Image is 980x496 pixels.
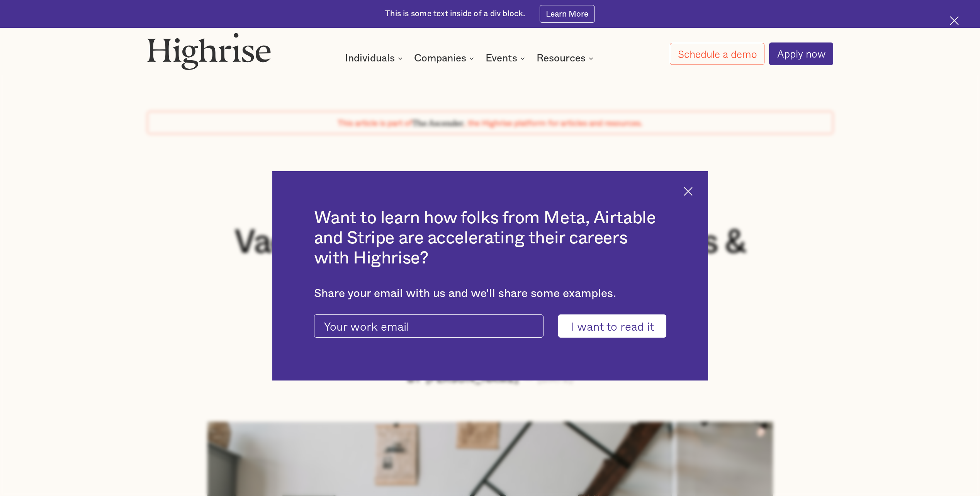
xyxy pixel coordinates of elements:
div: Share your email with us and we'll share some examples. [314,287,666,301]
a: Learn More [540,5,595,22]
img: Cross icon [950,16,959,25]
div: Events [486,54,527,63]
div: Individuals [345,54,405,63]
input: I want to read it [558,314,666,338]
img: Highrise logo [147,32,271,70]
img: Cross icon [684,187,693,196]
h2: Want to learn how folks from Meta, Airtable and Stripe are accelerating their careers with Highrise? [314,208,666,269]
div: Individuals [345,54,395,63]
div: Resources [537,54,586,63]
div: Companies [414,54,466,63]
div: This is some text inside of a div block. [385,8,525,20]
a: Schedule a demo [670,43,764,65]
div: Events [486,54,517,63]
form: current-ascender-blog-article-modal-form [314,314,666,338]
input: Your work email [314,314,544,338]
a: Apply now [769,42,833,65]
div: Companies [414,54,476,63]
div: Resources [537,54,596,63]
